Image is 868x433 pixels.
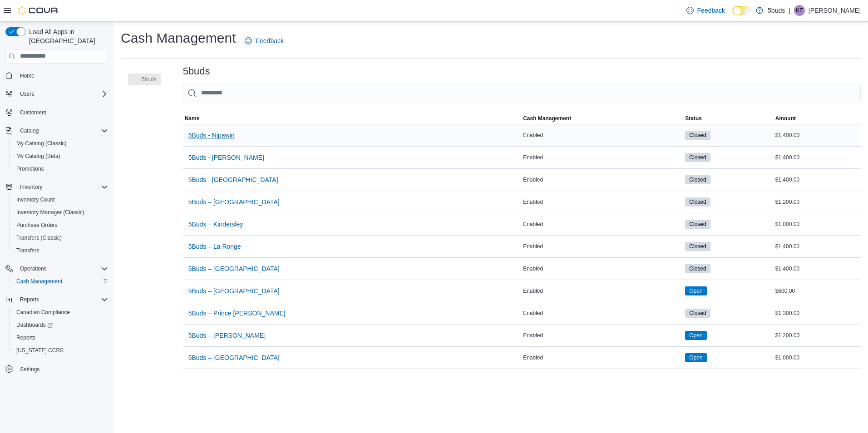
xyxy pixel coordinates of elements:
[794,5,805,16] div: Keith Ziemann
[16,125,42,136] button: Catalog
[16,196,55,203] span: Inventory Count
[16,107,108,118] span: Customers
[20,183,42,191] span: Inventory
[689,131,706,139] span: Closed
[685,220,710,229] span: Closed
[685,264,710,273] span: Closed
[9,231,112,244] button: Transfers (Classic)
[185,260,283,278] button: 5Buds – [GEOGRAPHIC_DATA]
[16,107,50,118] a: Customers
[13,138,70,149] a: My Catalog (Classic)
[774,263,861,274] div: $1,400.00
[2,262,112,275] button: Operations
[16,209,84,216] span: Inventory Manager (Classic)
[16,125,108,136] span: Catalog
[13,320,108,330] span: Dashboards
[188,242,241,251] span: 5Buds – La Ronge
[774,130,861,141] div: $1,400.00
[13,332,108,343] span: Reports
[774,352,861,363] div: $1,000.00
[683,1,729,20] a: Feedback
[13,345,108,356] span: Washington CCRS
[20,90,34,98] span: Users
[774,308,861,319] div: $1,300.00
[689,198,706,206] span: Closed
[9,244,112,257] button: Transfers
[20,296,39,303] span: Reports
[689,309,706,317] span: Closed
[689,287,702,295] span: Open
[521,113,683,124] button: Cash Management
[16,165,44,172] span: Promotions
[16,363,108,374] span: Settings
[13,207,88,218] a: Inventory Manager (Classic)
[188,220,243,229] span: 5Buds – Kindersley
[685,331,706,340] span: Open
[13,245,108,256] span: Transfers
[188,197,280,207] span: 5Buds – [GEOGRAPHIC_DATA]
[689,265,706,273] span: Closed
[685,309,710,318] span: Closed
[16,182,46,192] button: Inventory
[768,5,785,16] p: 5buds
[13,138,108,149] span: My Catalog (Classic)
[20,127,39,134] span: Catalog
[13,194,59,205] a: Inventory Count
[185,326,269,344] button: 5Buds – [PERSON_NAME]
[183,84,861,102] input: This is a search bar. As you type, the results lower in the page will automatically filter.
[188,153,264,162] span: 5Buds - [PERSON_NAME]
[2,69,112,82] button: Home
[5,65,108,399] nav: Complex example
[13,163,48,174] a: Promotions
[732,6,751,15] input: Dark Mode
[188,353,280,362] span: 5Buds – [GEOGRAPHIC_DATA]
[16,89,108,99] span: Users
[521,241,683,252] div: Enabled
[689,354,702,362] span: Open
[774,241,861,252] div: $1,400.00
[13,276,108,287] span: Cash Management
[9,275,112,288] button: Cash Management
[685,115,702,122] span: Status
[685,131,710,140] span: Closed
[16,321,53,329] span: Dashboards
[16,263,50,274] button: Operations
[13,307,108,318] span: Canadian Compliance
[256,36,283,45] span: Feedback
[13,163,108,174] span: Promotions
[9,137,112,150] button: My Catalog (Classic)
[185,171,282,189] button: 5Buds - [GEOGRAPHIC_DATA]
[685,153,710,162] span: Closed
[774,152,861,163] div: $1,400.00
[188,175,278,184] span: 5Buds - [GEOGRAPHIC_DATA]
[685,286,706,295] span: Open
[521,130,683,141] div: Enabled
[9,344,112,357] button: [US_STATE] CCRS
[20,265,47,272] span: Operations
[2,293,112,306] button: Reports
[13,220,108,231] span: Purchase Orders
[774,197,861,207] div: $1,200.00
[521,352,683,363] div: Enabled
[183,66,210,77] h3: 5buds
[774,285,861,296] div: $600.00
[774,219,861,230] div: $1,000.00
[9,162,112,175] button: Promotions
[16,294,108,305] span: Reports
[13,320,56,330] a: Dashboards
[689,176,706,184] span: Closed
[521,219,683,230] div: Enabled
[13,332,39,343] a: Reports
[521,263,683,274] div: Enabled
[20,72,35,79] span: Home
[188,309,286,318] span: 5Buds – Prince [PERSON_NAME]
[188,264,280,273] span: 5Buds – [GEOGRAPHIC_DATA]
[185,115,200,122] span: Name
[13,220,61,231] a: Purchase Orders
[689,242,706,251] span: Closed
[685,175,710,184] span: Closed
[521,174,683,185] div: Enabled
[521,197,683,207] div: Enabled
[683,113,773,124] button: Status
